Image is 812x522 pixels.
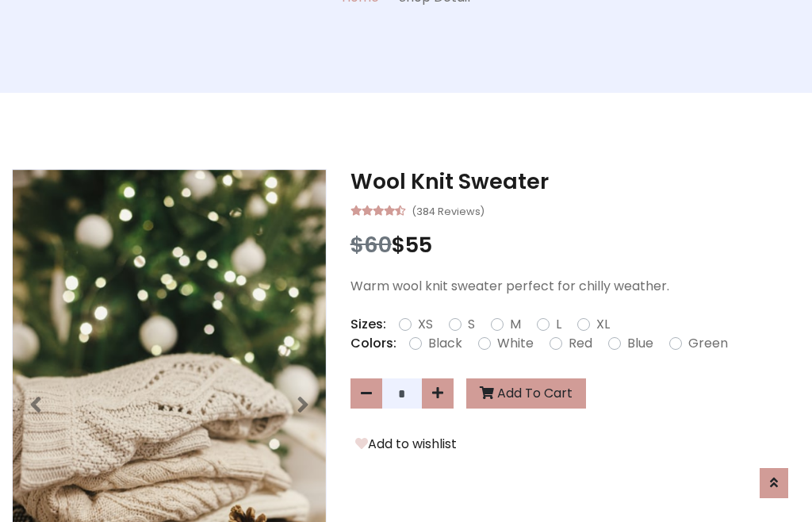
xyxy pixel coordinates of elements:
button: Add to wishlist [350,434,462,455]
button: Add To Cart [466,378,586,409]
label: L [556,315,561,334]
p: Warm wool knit sweater perfect for chilly weather. [350,277,800,296]
label: S [468,315,475,334]
small: (384 Reviews) [412,201,485,220]
p: Colors: [350,334,396,353]
h3: Wool Knit Sweater [350,169,800,194]
label: Black [428,334,462,353]
label: XS [418,315,433,334]
h3: $ [350,232,800,258]
span: 55 [405,230,432,259]
p: Sizes: [350,315,386,334]
label: White [497,334,534,353]
label: Red [569,334,592,353]
label: Blue [627,334,653,353]
label: Green [688,334,728,353]
label: XL [596,315,610,334]
label: M [510,315,521,334]
span: $60 [350,230,392,259]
